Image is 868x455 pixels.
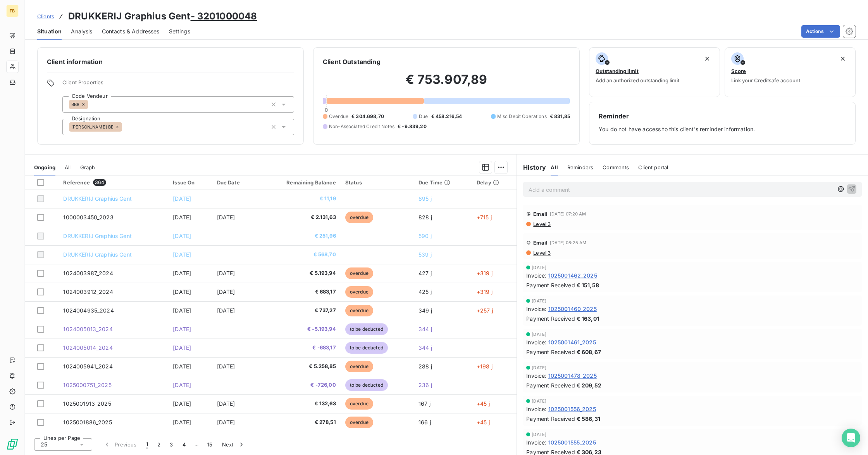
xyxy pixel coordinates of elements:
span: +45 j [477,419,490,425]
button: 1 [141,436,153,453]
span: Non-Associated Credit Notes [329,123,394,130]
span: 828 j [418,214,432,221]
span: [DATE] [217,307,235,314]
span: DRUKKERIJ Graphius Gent [63,251,131,258]
span: [DATE] 08:25 AM [550,240,586,245]
span: € -683,17 [262,344,336,352]
span: 425 j [418,288,432,295]
span: [DATE] [532,365,546,370]
span: DRUKKERIJ Graphius Gent [63,195,131,202]
button: 3 [165,436,177,453]
span: Misc Debit Operations [497,113,547,120]
span: overdue [345,212,373,223]
span: Level 3 [532,250,551,256]
span: All [551,164,558,170]
button: Outstanding limitAdd an authorized outstanding limit [589,47,720,97]
span: Reminders [567,164,593,170]
span: Comments [603,164,629,170]
span: Score [731,68,746,74]
span: € 737,27 [262,307,336,314]
span: [DATE] [173,307,191,314]
span: Email [533,211,548,217]
span: Situation [37,28,62,35]
span: overdue [345,305,373,316]
span: 1024003987_2024 [63,270,113,276]
span: Payment Received [526,281,575,289]
span: [DATE] [173,195,191,202]
span: € 831,85 [550,113,570,120]
span: to be deducted [345,379,388,391]
span: 1024004935_2024 [63,307,114,314]
span: [DATE] [173,400,191,407]
span: … [190,438,203,451]
span: to be deducted [345,342,388,354]
button: 4 [178,436,190,453]
span: Payment Received [526,381,575,389]
span: overdue [345,286,373,298]
span: Add an authorized outstanding limit [596,77,679,83]
h2: € 753.907,89 [323,72,570,95]
span: € 209,52 [577,381,601,389]
span: Client Properties [62,79,294,90]
span: Contacts & Addresses [102,28,160,35]
span: BB8 [71,102,79,107]
span: +319 j [477,288,493,295]
span: € 608,67 [577,348,601,356]
span: Invoice : [526,405,546,413]
div: Status [345,179,409,186]
span: 590 j [418,233,432,239]
span: 1 [146,441,148,448]
span: 1024005941_2024 [63,363,112,370]
span: [DATE] [532,399,546,403]
div: You do not have access to this client's reminder information. [599,111,846,135]
span: [DATE] [173,344,191,351]
h6: Client Outstanding [323,57,381,66]
span: 25 [41,441,47,448]
button: ScoreLink your Creditsafe account [725,47,856,97]
span: DRUKKERIJ Graphius Gent [63,233,131,239]
span: [DATE] [532,332,546,337]
span: Clients [37,13,54,19]
span: € 458.216,54 [431,113,462,120]
span: Invoice : [526,271,546,280]
span: € 304.698,70 [351,113,384,120]
span: Level 3 [532,221,551,227]
span: 364 [93,179,106,186]
span: Email [533,240,548,246]
span: € 278,51 [262,419,336,426]
button: Actions [801,25,840,38]
h6: Client information [47,57,294,66]
div: Remaining Balance [262,179,336,186]
span: Invoice : [526,338,546,346]
span: [DATE] [217,288,235,295]
span: 1024005013_2024 [63,326,112,332]
span: to be deducted [345,323,388,335]
span: 1000003450_2023 [63,214,113,221]
span: [DATE] [217,214,235,221]
button: 2 [153,436,165,453]
span: +715 j [477,214,492,221]
div: FB [6,5,19,17]
span: € 251,96 [262,232,336,240]
span: € 11,19 [262,195,336,203]
span: [PERSON_NAME] BE [71,125,114,129]
span: 1024003912_2024 [63,288,113,295]
span: Analysis [71,28,92,35]
h6: Reminder [599,111,846,121]
span: Payment Received [526,314,575,323]
span: [DATE] [173,326,191,332]
span: Invoice : [526,305,546,313]
span: [DATE] 07:20 AM [550,212,586,216]
span: Ongoing [34,164,55,170]
span: Overdue [329,113,348,120]
h6: History [517,163,546,172]
span: € -9.839,20 [398,123,427,130]
span: Link your Creditsafe account [731,77,800,83]
span: [DATE] [173,214,191,221]
span: [DATE] [532,265,546,270]
button: Next [217,436,250,453]
span: Payment Received [526,348,575,356]
span: 1025001555_2025 [548,438,596,446]
span: 166 j [418,419,431,425]
span: Invoice : [526,372,546,380]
